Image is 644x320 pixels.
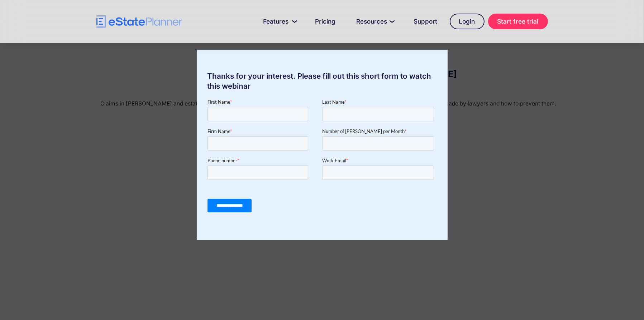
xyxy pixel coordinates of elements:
a: Support [405,14,446,29]
a: Start free trial [488,14,548,29]
a: home [96,15,182,28]
a: Login [450,14,485,29]
a: Pricing [307,14,344,29]
a: Features [255,14,303,29]
a: Resources [348,14,402,29]
iframe: Form 0 [207,98,437,218]
div: Thanks for your interest. Please fill out this short form to watch this webinar [197,71,448,91]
